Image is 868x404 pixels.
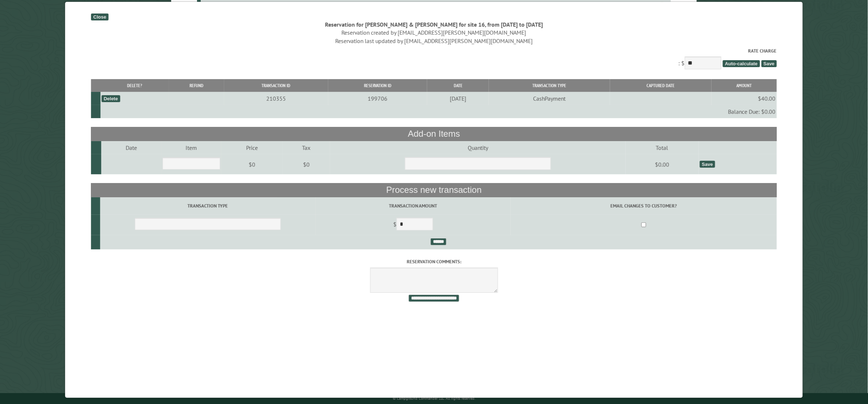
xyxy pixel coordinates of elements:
[91,20,777,28] div: Reservation for [PERSON_NAME] & [PERSON_NAME] for site 16, from [DATE] to [DATE]
[101,95,120,102] div: Delete
[221,154,283,175] td: $0
[723,60,760,67] span: Auto-calculate
[91,13,108,20] div: Close
[711,79,777,92] th: Amount
[427,79,489,92] th: Date
[91,28,777,36] div: Reservation created by [EMAIL_ADDRESS][PERSON_NAME][DOMAIN_NAME]
[91,37,777,45] div: Reservation last updated by [EMAIL_ADDRESS][PERSON_NAME][DOMAIN_NAME]
[626,141,699,154] td: Total
[316,202,510,209] label: Transaction Amount
[427,92,489,105] td: [DATE]
[393,396,475,401] small: © Campground Commander LLC. All rights reserved.
[91,47,777,71] div: : $
[711,92,777,105] td: $40.00
[328,92,427,105] td: 199706
[224,92,328,105] td: 210355
[91,183,777,197] th: Process new transaction
[489,79,610,92] th: Transaction Type
[224,79,328,92] th: Transaction ID
[100,105,777,118] td: Balance Due: $0.00
[91,258,777,265] label: Reservation comments:
[161,141,221,154] td: Item
[328,79,427,92] th: Reservation ID
[91,47,777,54] label: Rate Charge
[610,79,711,92] th: Captured Date
[315,215,511,235] td: $
[283,154,330,175] td: $0
[512,202,776,209] label: Email changes to customer?
[100,79,169,92] th: Delete?
[169,79,224,92] th: Refund
[330,141,626,154] td: Quantity
[91,127,777,141] th: Add-on Items
[626,154,699,175] td: $0.00
[761,60,777,67] span: Save
[700,161,715,168] div: Save
[489,92,610,105] td: CashPayment
[101,141,161,154] td: Date
[101,202,314,209] label: Transaction Type
[283,141,330,154] td: Tax
[221,141,283,154] td: Price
